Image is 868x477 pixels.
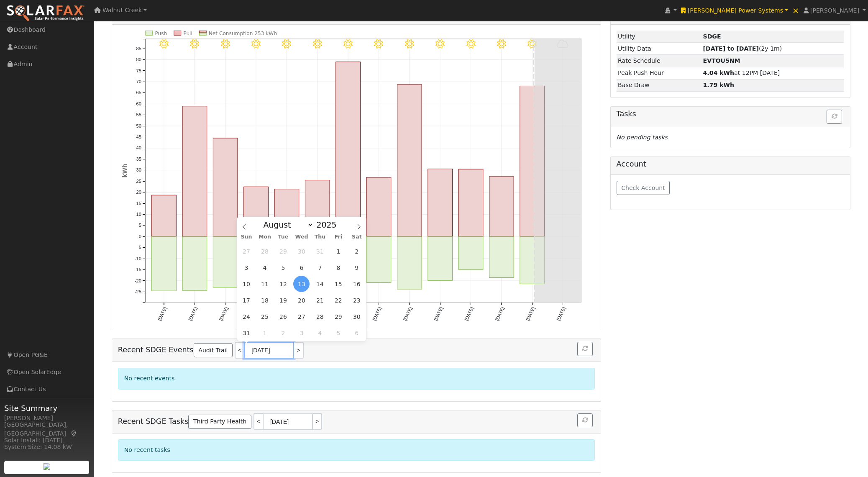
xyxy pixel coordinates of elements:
span: August 2, 2025 [348,243,365,259]
span: July 30, 2025 [293,243,310,259]
span: August 22, 2025 [330,292,346,308]
span: [PERSON_NAME] Power Systems [688,7,783,14]
text: -5 [137,245,141,250]
span: July 28, 2025 [256,243,273,259]
span: August 24, 2025 [238,308,255,325]
rect: onclick="" [213,138,238,236]
i: 8/08 - Clear [435,39,445,49]
a: Audit Trail [194,343,233,357]
rect: onclick="" [428,169,453,237]
text: -20 [135,278,141,283]
a: Map [70,430,78,437]
span: August 26, 2025 [275,308,291,325]
text: [DATE] [402,306,413,322]
span: July 31, 2025 [312,243,328,259]
h5: Account [617,160,845,169]
div: Solar Install: [DATE] [4,436,90,445]
text: [DATE] [525,306,536,322]
text: 55 [136,113,141,118]
rect: onclick="" [489,237,514,278]
text: 25 [136,179,141,184]
img: retrieve [44,463,50,470]
span: July 27, 2025 [238,243,255,259]
i: 8/10 - Clear [497,39,506,49]
text: [DATE] [157,306,168,322]
i: 8/05 - Clear [343,39,353,49]
span: August 19, 2025 [275,292,291,308]
span: August 23, 2025 [348,292,365,308]
text: [DATE] [187,306,198,322]
rect: onclick="" [151,195,176,237]
a: < [253,413,263,430]
span: Site Summary [4,403,90,414]
span: August 21, 2025 [312,292,328,308]
td: at 12PM [DATE] [702,67,844,79]
rect: onclick="" [520,237,545,284]
text: 15 [136,201,141,206]
div: System Size: 14.08 kW [4,443,90,451]
span: Walnut Creek [102,7,142,13]
span: September 6, 2025 [348,325,365,341]
span: August 25, 2025 [256,308,273,325]
text: 10 [136,212,141,217]
rect: onclick="" [274,189,299,237]
text: 20 [136,190,141,195]
a: > [294,342,303,359]
text: 50 [136,123,141,128]
i: No pending tasks [617,134,668,141]
text: kWh [122,164,128,178]
rect: onclick="" [458,169,483,237]
rect: onclick="" [489,177,514,236]
rect: onclick="" [305,180,330,237]
span: August 18, 2025 [256,292,273,308]
span: August 12, 2025 [275,276,291,292]
h5: Recent SDGE Events [118,342,595,359]
text: [DATE] [371,306,382,322]
span: August 4, 2025 [256,259,273,276]
img: SolarFax [6,5,85,22]
i: 8/01 - Clear [221,39,230,49]
span: August 3, 2025 [238,259,255,276]
text: [DATE] [218,306,229,322]
text: -10 [135,256,141,261]
td: Rate Schedule [617,55,702,67]
text: 60 [136,101,141,106]
span: August 28, 2025 [312,308,328,325]
span: September 5, 2025 [330,325,346,341]
span: August 27, 2025 [293,308,310,325]
text: 70 [136,79,141,84]
span: August 7, 2025 [312,259,328,276]
span: August 17, 2025 [238,292,255,308]
rect: onclick="" [336,62,361,237]
text: -15 [135,267,141,272]
button: Refresh [827,110,842,124]
rect: onclick="" [366,177,391,237]
text: 45 [136,134,141,139]
span: September 1, 2025 [256,325,273,341]
rect: onclick="" [244,187,269,237]
strong: EVTOU5NM [703,57,740,64]
span: September 4, 2025 [312,325,328,341]
span: August 15, 2025 [330,276,346,292]
button: Check Account [617,181,670,195]
span: Mon [256,234,274,240]
span: August 6, 2025 [293,259,310,276]
span: August 10, 2025 [238,276,255,292]
span: (2y 1m) [703,45,782,52]
span: September 3, 2025 [293,325,310,341]
span: Tue [274,234,292,240]
i: 8/07 - Clear [405,39,414,49]
text: 75 [136,68,141,73]
text: 35 [136,156,141,162]
i: 8/02 - Clear [251,39,261,49]
text: 85 [136,46,141,51]
div: No recent tasks [118,439,595,461]
text: 40 [136,146,141,151]
i: 8/06 - Clear [374,39,384,49]
i: 8/11 - MostlyClear [527,39,537,49]
span: August 8, 2025 [330,259,346,276]
td: Base Draw [617,79,702,91]
div: [PERSON_NAME] [4,414,90,423]
text: 30 [136,168,141,173]
strong: 1.79 kWh [703,82,735,88]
